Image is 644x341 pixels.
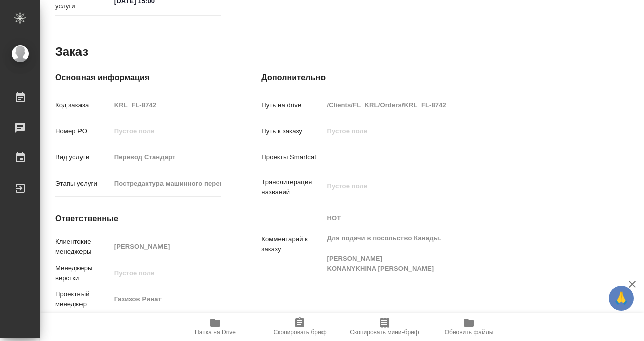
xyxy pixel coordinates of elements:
[323,98,602,112] input: Пустое поле
[261,72,633,84] h4: Дополнительно
[111,239,221,254] input: Пустое поле
[261,100,323,110] p: Путь на drive
[261,126,323,136] p: Путь к заказу
[342,313,427,341] button: Скопировать мини-бриф
[55,263,111,283] p: Менеджеры верстки
[261,177,323,197] p: Транслитерация названий
[261,152,323,162] p: Проекты Smartcat
[323,210,602,277] textarea: НОТ Для подачи в посольство Канады. [PERSON_NAME] KONANYKHINA [PERSON_NAME]
[273,329,326,336] span: Скопировать бриф
[55,152,111,162] p: Вид услуги
[111,98,221,112] input: Пустое поле
[111,292,221,306] input: Пустое поле
[613,288,630,309] span: 🙏
[55,213,221,225] h4: Ответственные
[261,234,323,254] p: Комментарий к заказу
[609,286,634,311] button: 🙏
[111,176,221,191] input: Пустое поле
[111,266,221,280] input: Пустое поле
[445,329,494,336] span: Обновить файлы
[55,72,221,84] h4: Основная информация
[55,237,111,257] p: Клиентские менеджеры
[173,313,258,341] button: Папка на Drive
[55,289,111,309] p: Проектный менеджер
[111,150,221,164] input: Пустое поле
[55,126,111,136] p: Номер РО
[258,313,342,341] button: Скопировать бриф
[55,100,111,110] p: Код заказа
[111,124,221,138] input: Пустое поле
[55,44,88,60] h2: Заказ
[323,124,602,138] input: Пустое поле
[427,313,511,341] button: Обновить файлы
[195,329,236,336] span: Папка на Drive
[350,329,419,336] span: Скопировать мини-бриф
[55,179,111,189] p: Этапы услуги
